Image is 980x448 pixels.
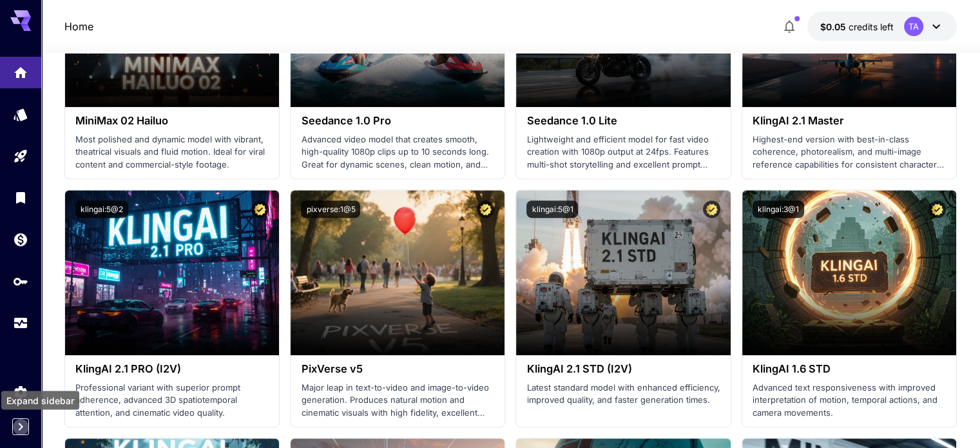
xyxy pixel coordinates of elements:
h3: KlingAI 2.1 Master [753,115,946,127]
p: Lightweight and efficient model for fast video creation with 1080p output at 24fps. Features mult... [526,133,720,171]
button: $0.0462TA [807,12,957,41]
div: Expand sidebar [1,391,79,409]
button: Certified Model – Vetted for best performance and includes a commercial license. [928,200,946,218]
h3: KlingAI 1.6 STD [753,363,946,375]
nav: breadcrumb [64,19,93,34]
a: Home [64,19,93,34]
p: Major leap in text-to-video and image-to-video generation. Produces natural motion and cinematic ... [301,382,494,420]
div: Usage [13,315,28,331]
div: $0.0462 [820,20,894,34]
button: klingai:5@1 [526,200,578,218]
span: $0.05 [820,21,849,32]
h3: Seedance 1.0 Lite [526,115,720,127]
div: API Keys [13,273,28,289]
button: Certified Model – Vetted for best performance and includes a commercial license. [703,200,720,218]
button: Expand sidebar [12,418,29,435]
button: klingai:5@2 [75,200,128,218]
p: Advanced video model that creates smooth, high-quality 1080p clips up to 10 seconds long. Great f... [301,133,494,171]
p: Highest-end version with best-in-class coherence, photorealism, and multi-image reference capabil... [753,133,946,171]
div: Wallet [13,231,28,248]
p: Advanced text responsiveness with improved interpretation of motion, temporal actions, and camera... [753,382,946,420]
h3: Seedance 1.0 Pro [301,115,494,127]
div: Playground [13,148,28,164]
div: Settings [13,384,28,400]
div: Library [13,190,28,206]
h3: PixVerse v5 [301,363,494,375]
img: alt [65,190,279,355]
div: Models [13,106,28,122]
span: credits left [849,21,894,32]
img: alt [516,190,730,355]
img: alt [291,190,504,355]
div: Home [13,61,28,77]
button: pixverse:1@5 [301,200,360,218]
button: klingai:3@1 [753,200,804,218]
p: Most polished and dynamic model with vibrant, theatrical visuals and fluid motion. Ideal for vira... [75,133,269,171]
p: Latest standard model with enhanced efficiency, improved quality, and faster generation times. [526,382,720,407]
button: Certified Model – Vetted for best performance and includes a commercial license. [477,200,494,218]
h3: KlingAI 2.1 PRO (I2V) [75,363,269,375]
p: Professional variant with superior prompt adherence, advanced 3D spatiotemporal attention, and ci... [75,382,269,420]
h3: MiniMax 02 Hailuo [75,115,269,127]
img: alt [742,190,956,355]
div: TA [904,17,923,36]
h3: KlingAI 2.1 STD (I2V) [526,363,720,375]
button: Certified Model – Vetted for best performance and includes a commercial license. [251,200,269,218]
